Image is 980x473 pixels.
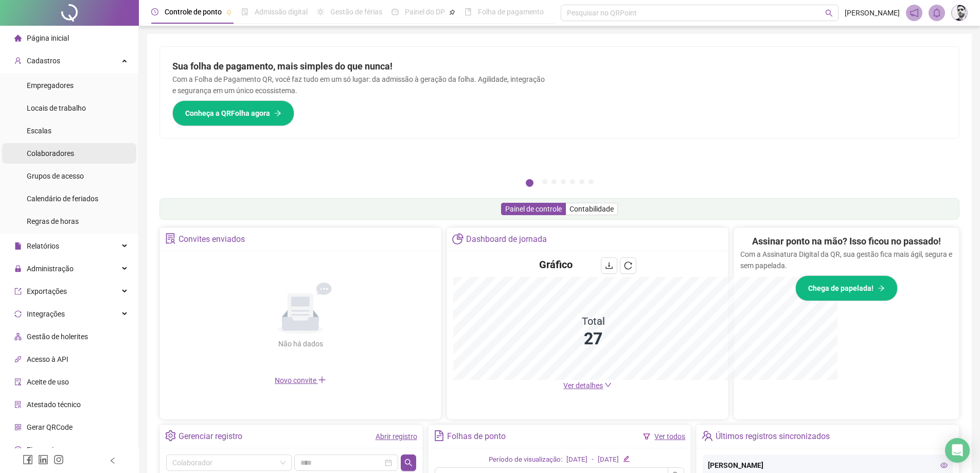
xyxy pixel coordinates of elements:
span: sync [14,310,22,318]
span: file-text [434,430,444,441]
span: Empregadores [27,81,74,90]
span: filter [643,433,650,440]
div: - [592,454,594,465]
span: plus [318,376,326,384]
span: lock [14,265,22,272]
span: clock-circle [151,8,158,15]
a: Ver detalhes down [563,381,612,390]
span: Cadastros [27,57,60,65]
span: arrow-right [878,285,885,292]
div: [PERSON_NAME] [708,460,948,471]
span: sun [317,8,324,15]
button: Chega de papelada! [795,275,898,301]
button: 6 [579,179,584,184]
span: arrow-right [274,110,281,117]
span: Gestão de férias [330,8,382,16]
span: reload [624,261,632,270]
span: apartment [14,333,22,340]
div: Últimos registros sincronizados [716,428,830,445]
span: api [14,356,22,363]
button: 2 [542,179,547,184]
span: Financeiro [27,446,60,454]
a: Ver todos [654,432,685,441]
span: audit [14,378,22,386]
div: [DATE] [598,454,619,465]
span: Painel de controle [505,205,562,213]
span: export [14,288,22,295]
span: file [14,242,22,250]
span: Ver detalhes [563,381,603,390]
a: Abrir registro [376,432,417,441]
span: Gerar QRCode [27,423,73,431]
span: Relatórios [27,242,59,250]
span: Contabilidade [569,205,614,213]
span: Exportações [27,287,67,295]
div: Dashboard de jornada [466,231,547,248]
span: search [825,9,833,17]
span: Novo convite [275,376,326,384]
div: Não há dados [253,338,348,349]
img: 78320 [952,5,967,21]
span: Aceite de uso [27,378,69,386]
div: Convites enviados [179,231,245,248]
span: left [109,457,116,464]
span: qrcode [14,424,22,431]
h4: Gráfico [539,257,573,272]
button: 7 [589,179,594,184]
button: 3 [551,179,557,184]
div: Período de visualização: [489,454,562,465]
span: Gestão de holerites [27,332,88,341]
span: Grupos de acesso [27,172,84,180]
span: setting [165,430,176,441]
span: eye [940,462,948,469]
span: team [702,430,712,441]
span: pushpin [449,9,455,15]
p: Com a Assinatura Digital da QR, sua gestão fica mais ágil, segura e sem papelada. [740,249,953,271]
span: Admissão digital [255,8,308,16]
span: Acesso à API [27,355,68,363]
span: Integrações [27,310,65,318]
div: Open Intercom Messenger [945,438,970,463]
span: Calendário de feriados [27,195,98,203]
span: down [604,381,612,389]
span: facebook [23,454,33,465]
span: edit [623,456,630,462]
span: pie-chart [452,233,463,244]
div: Folhas de ponto [447,428,506,445]
span: solution [165,233,176,244]
span: Conheça a QRFolha agora [185,108,270,119]
button: Conheça a QRFolha agora [172,100,294,126]
span: Regras de horas [27,217,79,225]
span: dollar [14,446,22,453]
span: book [465,8,472,15]
span: bell [932,8,941,17]
span: Folha de pagamento [478,8,544,16]
span: solution [14,401,22,408]
span: home [14,34,22,42]
span: Página inicial [27,34,69,42]
span: Painel do DP [405,8,445,16]
button: 1 [526,179,533,187]
span: linkedin [38,454,48,465]
span: Administração [27,265,74,273]
h2: Sua folha de pagamento, mais simples do que nunca! [172,59,547,74]
span: Atestado técnico [27,400,81,409]
span: Chega de papelada! [808,283,874,294]
div: Gerenciar registro [179,428,242,445]
div: [DATE] [566,454,587,465]
span: download [605,261,613,270]
span: Colaboradores [27,149,74,157]
span: dashboard [391,8,399,15]
span: user-add [14,57,22,64]
span: Controle de ponto [165,8,222,16]
h2: Assinar ponto na mão? Isso ficou no passado! [752,234,941,249]
span: Escalas [27,127,51,135]
span: [PERSON_NAME] [845,7,900,19]
span: notification [910,8,919,17]
p: Com a Folha de Pagamento QR, você faz tudo em um só lugar: da admissão à geração da folha. Agilid... [172,74,547,96]
span: pushpin [226,9,232,15]
span: search [404,459,413,467]
span: Locais de trabalho [27,104,86,112]
button: 5 [570,179,575,184]
span: file-done [241,8,248,15]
